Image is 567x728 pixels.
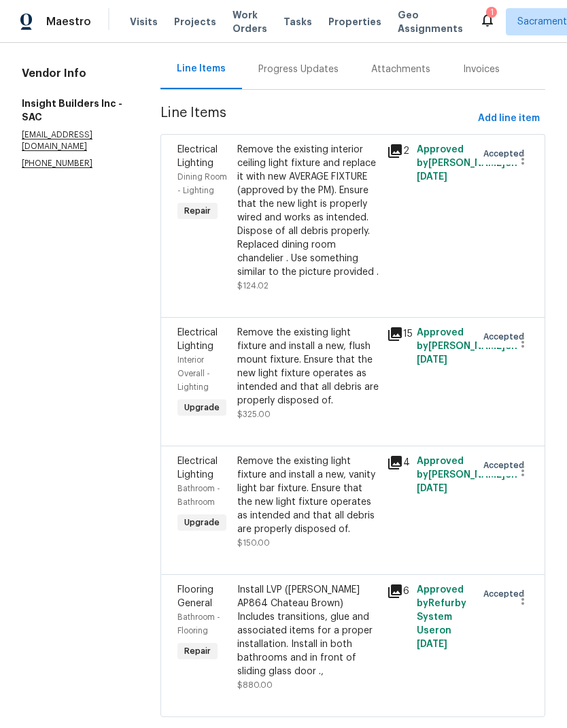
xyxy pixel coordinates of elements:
[177,484,220,506] span: Bathroom - Bathroom
[130,15,158,29] span: Visits
[177,585,213,608] span: Flooring General
[177,328,218,351] span: Electrical Lighting
[417,484,447,493] span: [DATE]
[179,401,225,414] span: Upgrade
[463,63,500,76] div: Invoices
[478,110,540,127] span: Add line item
[371,63,430,76] div: Attachments
[177,145,218,168] span: Electrical Lighting
[398,8,463,35] span: Geo Assignments
[417,457,517,493] span: Approved by [PERSON_NAME] on
[417,328,517,365] span: Approved by [PERSON_NAME] on
[387,583,409,599] div: 6
[417,145,517,182] span: Approved by [PERSON_NAME] on
[177,173,227,195] span: Dining Room - Lighting
[237,143,379,279] div: Remove the existing interior ceiling light fixture and replace it with new AVERAGE FIXTURE (appro...
[174,15,216,29] span: Projects
[490,5,494,19] div: 1
[387,326,409,342] div: 15
[258,63,339,76] div: Progress Updates
[237,539,270,547] span: $150.00
[233,8,267,35] span: Work Orders
[177,356,210,391] span: Interior Overall - Lighting
[472,106,545,131] button: Add line item
[22,67,128,80] h4: Vendor Info
[483,587,530,601] span: Accepted
[22,97,128,124] h5: Insight Builders Inc - SAC
[417,585,466,649] span: Approved by Refurby System User on
[177,62,226,76] div: Line Items
[417,172,447,182] span: [DATE]
[179,644,216,658] span: Repair
[417,355,447,365] span: [DATE]
[483,147,530,161] span: Accepted
[283,17,312,27] span: Tasks
[237,454,379,536] div: Remove the existing light fixture and install a new, vanity light bar fixture. Ensure that the ne...
[237,583,379,678] div: Install LVP ([PERSON_NAME] AP864 Chateau Brown) Includes transitions, glue and associated items f...
[160,106,472,131] span: Line Items
[387,143,409,159] div: 2
[179,204,216,218] span: Repair
[177,457,218,480] span: Electrical Lighting
[179,516,225,529] span: Upgrade
[177,613,220,635] span: Bathroom - Flooring
[237,410,271,418] span: $325.00
[417,640,447,649] span: [DATE]
[328,15,381,29] span: Properties
[237,326,379,408] div: Remove the existing light fixture and install a new, flush mount fixture. Ensure that the new lig...
[46,15,91,29] span: Maestro
[237,282,269,290] span: $124.02
[483,459,530,472] span: Accepted
[483,330,530,344] span: Accepted
[387,454,409,471] div: 4
[237,681,273,689] span: $880.00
